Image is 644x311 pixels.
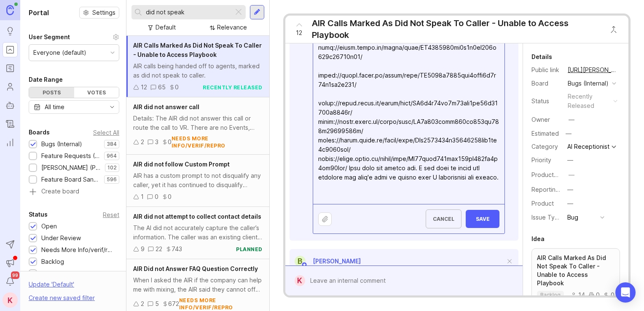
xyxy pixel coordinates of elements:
div: Backlog [41,257,64,266]
button: Announcements [3,255,18,271]
div: 22 [156,244,162,254]
a: AIR did not answer callDetails: The AIR did not answer this call or route the call to VR. There a... [126,97,269,155]
div: recently released [568,92,610,110]
div: [PERSON_NAME] (Public) [41,163,101,172]
a: AIR did not attempt to collect contact detailsThe AI did not accurately capture the caller’s info... [126,207,269,259]
div: Open Intercom Messenger [615,282,636,303]
div: — [567,155,573,165]
div: All time [45,102,64,112]
div: Create new saved filter [29,293,95,303]
div: Status [29,209,48,220]
h1: Portal [29,8,49,18]
a: Changelog [3,116,18,131]
p: 384 [107,141,117,147]
button: K [3,292,18,308]
div: needs more info/verif/repro [172,135,263,149]
p: 964 [107,153,117,159]
div: The AI did not accurately capture the caller’s information. The caller was an existing client, bu... [133,223,263,242]
div: needs more info/verif/repro [179,297,263,311]
div: 14 [571,292,585,298]
div: B [295,256,306,267]
div: — [567,185,573,194]
div: Default [156,23,176,32]
div: AIR Calls Marked As Did Not Speak To Caller - Unable to Access Playbook [312,17,601,41]
div: 0 [175,83,179,92]
label: Product [531,200,554,207]
div: K [295,275,305,286]
div: Idea [531,234,545,244]
div: 2 [141,299,144,308]
div: Bug [567,213,578,222]
button: Save [466,210,499,228]
a: B[PERSON_NAME] [290,256,361,267]
div: Relevance [217,23,247,32]
div: 672 [168,299,179,308]
span: 12 [296,28,302,38]
p: backlog [540,292,561,298]
span: 99 [11,271,19,279]
a: Roadmaps [3,61,18,76]
div: Status [531,97,561,106]
span: Settings [92,8,115,17]
svg: toggle icon [105,104,119,110]
div: AIR has a custom prompt to not disqualify any caller, yet it has continued to disqualify matters ... [133,171,263,190]
a: Settings [79,7,119,19]
div: Feature Requests (Internal) [41,151,100,161]
div: Details: The AIR did not answer this call or route the call to VR. There are no Events, recording... [133,114,263,132]
button: Send to Autopilot [3,237,18,252]
div: Public link [531,65,561,75]
button: Cancel [426,209,462,228]
div: Board [531,79,561,88]
a: AIR did not follow Custom PromptAIR has a custom prompt to not disqualify any caller, yet it has ... [126,155,269,207]
span: Save [472,216,493,222]
button: Upload file [318,212,332,226]
div: When I asked the AIR if the company can help me with mixing, the AIR said they cannot offer guida... [133,276,263,294]
div: 743 [172,244,182,254]
div: AI Receptionist [567,144,609,150]
div: Details [531,52,552,62]
button: Close button [605,21,622,38]
div: 0 [168,137,172,147]
div: Estimated [531,131,559,137]
div: 5 [155,299,159,308]
img: Canny Home [6,5,14,15]
input: Search... [146,8,230,17]
div: planned [236,246,263,253]
a: Users [3,79,18,94]
div: 9 [141,244,145,254]
img: member badge [301,262,307,268]
label: Issue Type [531,214,562,221]
span: AIR Calls Marked As Did Not Speak To Caller - Unable to Access Playbook [133,42,262,58]
div: Owner [531,115,561,124]
span: AIR Did not Answer FAQ Question Correctly [133,265,258,272]
div: Open [41,222,57,231]
span: Cancel [433,216,454,222]
span: [PERSON_NAME] [313,257,361,265]
p: 596 [107,176,117,183]
div: Under Review [41,233,81,243]
div: Needs More Info/verif/repro [41,245,115,255]
a: Create board [29,188,119,196]
div: — [563,128,574,139]
div: — [569,115,574,124]
label: Reporting Team [531,186,577,193]
div: User Segment [29,32,70,42]
a: Autopilot [3,98,18,113]
label: Priority [531,156,551,164]
a: [URL][PERSON_NAME] [565,64,620,75]
div: AIR calls being handed off to agents, marked as did not speak to caller. [133,62,263,80]
div: 0 [155,192,158,201]
span: AIR did not follow Custom Prompt [133,161,230,168]
a: AIR Calls Marked As Did Not Speak To Caller - Unable to Access PlaybookAIR calls being handed off... [126,36,269,97]
div: Update ' Default ' [29,280,74,293]
button: Notifications [3,274,18,289]
a: Reporting [3,135,18,150]
p: 102 [107,164,117,171]
div: recently released [203,84,263,91]
div: — [567,199,573,208]
a: Portal [3,42,18,57]
span: AIR did not answer call [133,103,199,110]
div: 0 [168,192,172,201]
div: 12 [141,83,147,92]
